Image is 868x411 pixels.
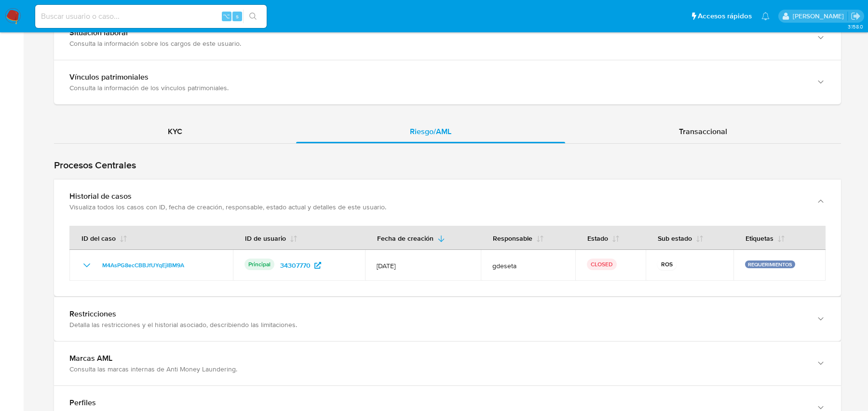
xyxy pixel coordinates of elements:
[69,398,806,408] div: Perfiles
[698,11,752,21] span: Accesos rápidos
[69,320,806,329] div: Detalla las restricciones y el historial asociado, describiendo las limitaciones.
[851,11,861,21] a: Salir
[410,126,451,137] span: Riesgo/AML
[236,12,239,21] span: s
[35,10,267,23] input: Buscar usuario o caso...
[761,12,770,20] a: Notificaciones
[168,126,182,137] span: KYC
[793,12,847,21] p: juan.calo@mercadolibre.com
[54,297,841,341] button: RestriccionesDetalla las restricciones y el historial asociado, describiendo las limitaciones.
[69,309,806,319] div: Restricciones
[243,10,263,23] button: search-icon
[679,126,727,137] span: Transaccional
[223,12,230,21] span: ⌥
[848,23,863,30] span: 3.158.0
[54,159,841,171] h1: Procesos Centrales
